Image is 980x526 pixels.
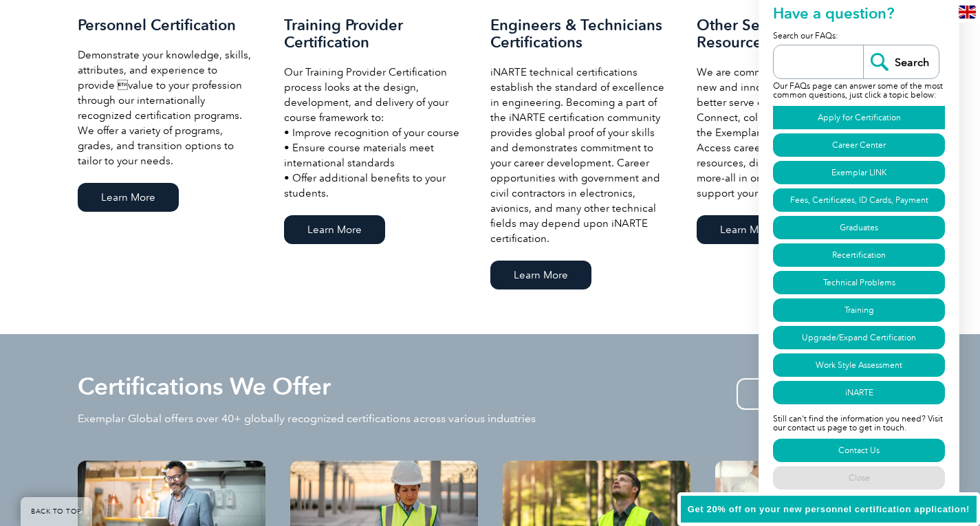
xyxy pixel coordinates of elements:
[490,65,669,246] p: iNARTE technical certifications establish the standard of excellence in engineering. Becoming a p...
[490,17,669,51] h3: Engineers & Technicians Certifications
[959,6,976,19] img: en
[863,45,939,78] input: Search
[78,375,331,397] h2: Certifications We Offer
[78,183,179,212] a: Learn More
[284,65,463,201] p: Our Training Provider Certification process looks at the design, development, and delivery of you...
[78,411,536,426] p: Exemplar Global offers over 40+ globally recognized certifications across various industries
[773,243,945,267] a: Recertification
[773,79,945,104] p: Our FAQs page can answer some of the most common questions, just click a topic below:
[773,326,945,349] a: Upgrade/Expand Certification
[773,188,945,212] a: Fees, Certificates, ID Cards, Payment
[773,406,945,437] p: Still can't find the information you need? Visit our contact us page to get in touch.
[697,65,875,201] p: We are committed to developing new and innovative resources to better serve our community. Connec...
[773,3,945,29] h2: Have a question?
[78,17,257,34] h3: Personnel Certification
[773,298,945,322] a: Training
[773,466,945,490] a: Close
[688,504,970,514] span: Get 20% off on your new personnel certification application!
[737,378,903,410] a: Browse All Certifications
[284,17,463,51] h3: Training Provider Certification
[697,17,875,51] h3: Other Services & Resources
[773,161,945,184] a: Exemplar LINK
[21,497,92,526] a: BACK TO TOP
[284,215,385,244] a: Learn More
[773,216,945,239] a: Graduates
[773,29,945,45] p: Search our FAQs:
[773,271,945,294] a: Technical Problems
[697,215,798,244] a: Learn More
[773,381,945,404] a: iNARTE
[773,439,945,462] a: Contact Us
[78,47,257,168] p: Demonstrate your knowledge, skills, attributes, and experience to provide value to your professi...
[773,353,945,377] a: Work Style Assessment
[773,106,945,129] a: Apply for Certification
[773,133,945,157] a: Career Center
[490,261,591,289] a: Learn More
